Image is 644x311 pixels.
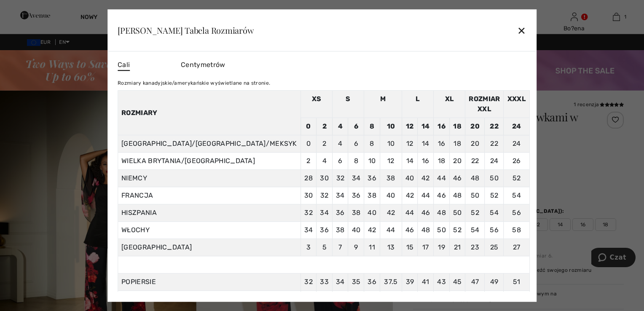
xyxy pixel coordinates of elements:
th: Rozmiary [118,91,301,135]
div: ✕ [517,21,526,39]
td: 8 [364,135,380,153]
td: 10 [364,153,380,170]
td: 52 [485,187,504,204]
td: 42 [364,222,380,239]
span: 49 [490,278,499,286]
td: 22 [465,153,485,170]
td: 25 [485,239,504,256]
td: 12 [380,153,402,170]
td: 38 [380,170,402,187]
span: Centymetrów [181,61,225,69]
td: 16 [434,118,450,135]
td: 38 [348,204,364,222]
td: 44 [380,222,402,239]
span: Cali [118,60,130,71]
td: [GEOGRAPHIC_DATA]/[GEOGRAPHIC_DATA]/MEKSYK [118,135,301,153]
td: 13 [380,239,402,256]
span: 34 [336,278,345,286]
td: 36 [333,204,349,222]
td: 40 [380,187,402,204]
span: 47 [471,278,479,286]
td: 5 [317,239,333,256]
td: 3 [301,239,317,256]
td: XL [434,91,465,118]
td: 4 [333,118,349,135]
td: 8 [348,153,364,170]
td: XXXL [504,91,529,118]
td: 30 [301,187,317,204]
td: 34 [317,204,333,222]
td: 32 [317,187,333,204]
td: POPIERSIE [118,273,301,291]
td: 32 [301,204,317,222]
td: 10 [380,118,402,135]
div: [PERSON_NAME] Tabela Rozmiarów [118,26,253,35]
td: 18 [449,118,465,135]
td: 20 [465,118,485,135]
span: 35 [352,278,361,286]
span: 36 [368,278,376,286]
td: 8 [364,118,380,135]
td: 6 [333,153,349,170]
td: 40 [364,204,380,222]
td: 54 [465,222,485,239]
td: 44 [434,170,450,187]
td: 46 [402,222,418,239]
td: TALIA [118,291,301,308]
td: 2 [317,118,333,135]
td: 18 [434,153,450,170]
td: 17 [418,239,434,256]
td: M [364,91,402,118]
td: 14 [418,118,434,135]
td: 9 [348,239,364,256]
td: 7 [333,239,349,256]
td: 54 [504,187,529,204]
td: 46 [449,170,465,187]
td: 28 [301,170,317,187]
span: 39 [406,278,414,286]
td: 22 [485,118,504,135]
td: 2 [301,153,317,170]
span: 51 [513,278,521,286]
td: Francja [118,187,301,204]
td: 36 [317,222,333,239]
td: 20 [449,153,465,170]
td: 15 [402,239,418,256]
td: 14 [402,153,418,170]
td: 16 [434,135,450,153]
td: 30 [317,170,333,187]
div: Rozmiary kanadyjskie/amerykańskie wyświetlane na stronie. [118,79,530,87]
td: 52 [449,222,465,239]
td: 22 [485,135,504,153]
td: 56 [485,222,504,239]
td: 24 [485,153,504,170]
td: 24 [504,118,529,135]
td: 54 [485,204,504,222]
td: Hiszpania [118,204,301,222]
td: 18 [449,135,465,153]
td: 34 [301,222,317,239]
td: 42 [402,187,418,204]
td: 38 [364,187,380,204]
td: 50 [449,204,465,222]
td: [GEOGRAPHIC_DATA] [118,239,301,256]
td: 6 [348,135,364,153]
td: 0 [301,118,317,135]
td: 52 [504,170,529,187]
td: 48 [418,222,434,239]
span: 37.5 [384,278,397,286]
td: 38 [333,222,349,239]
td: 48 [465,170,485,187]
span: 43 [437,278,446,286]
td: 58 [504,222,529,239]
span: Czat [19,6,35,13]
td: 50 [485,170,504,187]
span: 32 [304,278,313,286]
td: Niemcy [118,170,301,187]
td: 40 [402,170,418,187]
td: 46 [434,187,450,204]
td: 21 [449,239,465,256]
td: WIELKA BRYTANIA/[GEOGRAPHIC_DATA] [118,153,301,170]
td: 0 [301,135,317,153]
td: 12 [402,135,418,153]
